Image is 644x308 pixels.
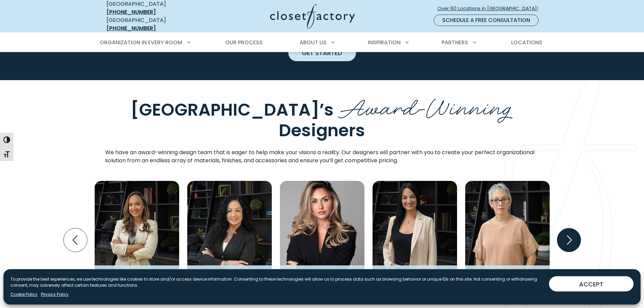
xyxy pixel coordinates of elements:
[130,98,334,122] span: [GEOGRAPHIC_DATA]’s
[270,4,355,29] img: Closet Factory Logo
[106,8,156,16] a: [PHONE_NUMBER]
[106,16,205,32] div: [GEOGRAPHIC_DATA]
[95,181,179,299] img: closet factory employee Amy mendez
[368,39,401,46] span: Inspiration
[279,118,365,142] span: Designers
[554,226,583,255] button: Next slide
[437,3,544,15] a: Over 60 Locations in [GEOGRAPHIC_DATA]!
[106,24,156,32] a: [PHONE_NUMBER]
[187,181,272,299] img: closet factory employee Angelina
[373,181,457,299] img: closet factory employee Amaris Del Pozo
[61,226,90,255] button: Previous slide
[437,5,544,12] span: Over 60 Locations in [GEOGRAPHIC_DATA]!
[41,291,69,298] a: Privacy Policy
[338,88,514,124] span: Award-Winning
[105,148,534,164] span: We have an award-winning design team that is eager to help make your visions a reality. Our desig...
[442,39,468,46] span: Partners
[434,15,539,26] a: Schedule a Free Consultation
[511,39,542,46] span: Locations
[288,45,356,61] a: Get Started
[465,181,550,299] img: closet factory employee Alayne Goldman
[10,276,544,288] p: To provide the best experiences, we use technologies like cookies to store and/or access device i...
[300,39,327,46] span: About Us
[10,291,38,298] a: Cookie Policy
[225,39,263,46] span: Our Process
[280,181,364,299] img: Alex Elson headshot Closet Factory Designer
[100,39,182,46] span: Organization in Every Room
[95,33,549,52] nav: Primary Menu
[549,276,634,291] button: ACCEPT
